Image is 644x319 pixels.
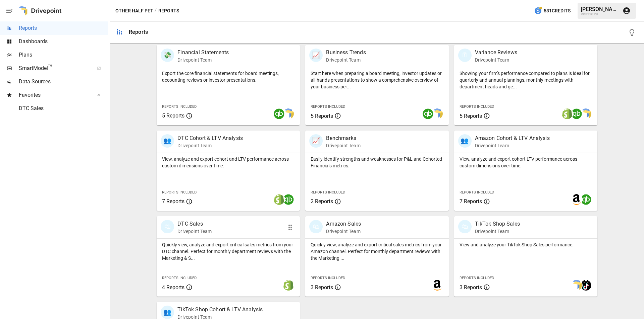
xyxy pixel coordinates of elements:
[19,51,108,59] span: Plans
[162,241,294,261] p: Quickly view, analyze and export critical sales metrics from your DTC channel. Perfect for monthl...
[326,228,361,235] p: Drivepoint Team
[177,306,263,314] p: TikTok Shop Cohort & LTV Analysis
[311,113,333,119] span: 5 Reports
[155,7,157,15] div: /
[581,194,591,205] img: quickbooks
[129,29,148,35] div: Reports
[161,134,174,148] div: 👥
[115,7,153,15] button: Other Half Pet
[475,220,520,228] p: TikTok Shop Sales
[177,57,229,63] p: Drivepoint Team
[326,220,361,228] p: Amazon Sales
[162,112,184,119] span: 5 Reports
[458,134,472,148] div: 👥
[283,194,294,205] img: quickbooks
[162,70,294,83] p: Export the core financial statements for board meetings, accounting reviews or investor presentat...
[531,5,573,17] button: 581Credits
[326,134,360,142] p: Benchmarks
[19,78,108,86] span: Data Sources
[311,276,345,280] span: Reports Included
[581,108,591,119] img: smart model
[571,280,582,291] img: smart model
[177,49,229,57] p: Financial Statements
[460,104,494,109] span: Reports Included
[326,57,366,63] p: Drivepoint Team
[311,104,345,109] span: Reports Included
[571,108,582,119] img: quickbooks
[571,194,582,205] img: amazon
[460,156,592,169] p: View, analyze and export cohort LTV performance across custom dimensions over time.
[460,198,482,205] span: 7 Reports
[475,49,517,57] p: Variance Reviews
[562,108,573,119] img: shopify
[544,7,571,15] span: 581 Credits
[311,198,333,205] span: 2 Reports
[458,49,472,62] div: 🗓
[311,241,443,261] p: Quickly view, analyze and export critical sales metrics from your Amazon channel. Perfect for mon...
[162,190,197,194] span: Reports Included
[326,49,366,57] p: Business Trends
[311,190,345,194] span: Reports Included
[432,108,443,119] img: smart model
[460,276,494,280] span: Reports Included
[460,241,592,248] p: View and analyze your TikTok Shop Sales performance.
[423,108,433,119] img: quickbooks
[274,108,284,119] img: quickbooks
[177,228,212,235] p: Drivepoint Team
[432,280,443,291] img: amazon
[458,220,472,233] div: 🛍
[283,280,294,291] img: shopify
[475,142,550,149] p: Drivepoint Team
[162,284,184,291] span: 4 Reports
[311,156,443,169] p: Easily identify strengths and weaknesses for P&L and Cohorted Financials metrics.
[19,91,90,99] span: Favorites
[460,113,482,119] span: 5 Reports
[475,57,517,63] p: Drivepoint Team
[283,108,294,119] img: smart model
[309,134,323,148] div: 📈
[48,63,53,72] span: ™
[162,198,184,205] span: 7 Reports
[311,70,443,90] p: Start here when preparing a board meeting, investor updates or all-hands presentations to show a ...
[475,134,550,142] p: Amazon Cohort & LTV Analysis
[161,220,174,233] div: 🛍
[177,220,212,228] p: DTC Sales
[19,24,108,32] span: Reports
[475,228,520,235] p: Drivepoint Team
[309,49,323,62] div: 📈
[19,64,90,72] span: SmartModel
[177,142,243,149] p: Drivepoint Team
[581,12,619,15] div: Other Half Pet
[460,70,592,90] p: Showing your firm's performance compared to plans is ideal for quarterly and annual plannings, mo...
[311,284,333,291] span: 3 Reports
[162,276,197,280] span: Reports Included
[162,104,197,109] span: Reports Included
[309,220,323,233] div: 🛍
[19,37,108,46] span: Dashboards
[162,156,294,169] p: View, analyze and export cohort and LTV performance across custom dimensions over time.
[581,280,591,291] img: tiktok
[161,306,174,319] div: 👥
[274,194,284,205] img: shopify
[581,6,619,12] div: [PERSON_NAME]
[326,142,360,149] p: Drivepoint Team
[161,49,174,62] div: 💸
[19,104,108,112] span: DTC Sales
[460,190,494,194] span: Reports Included
[177,134,243,142] p: DTC Cohort & LTV Analysis
[460,284,482,291] span: 3 Reports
